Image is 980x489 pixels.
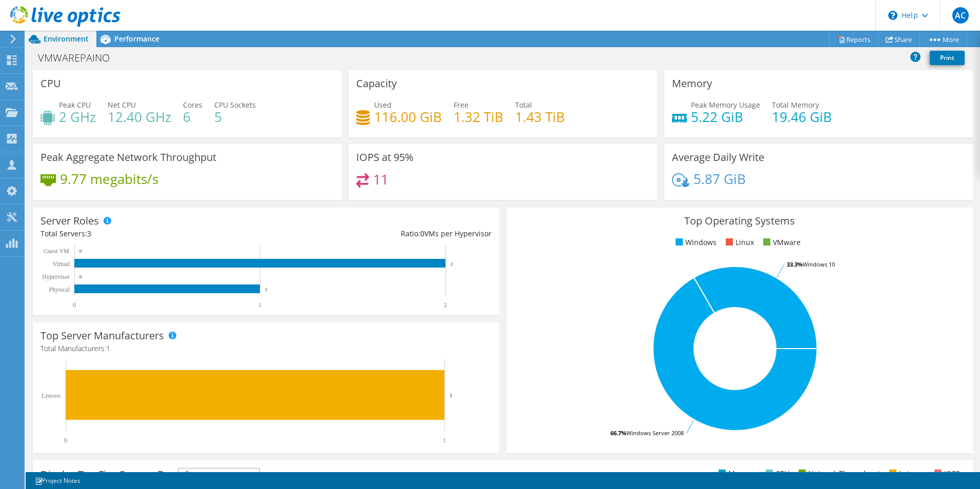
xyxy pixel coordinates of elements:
h3: IOPS at 95% [356,152,414,163]
text: 1 [450,392,453,398]
h4: 9.77 megabits/s [60,173,158,185]
h4: 19.46 GiB [772,111,832,123]
h4: 12.40 GHz [108,111,171,123]
span: 1 [106,343,110,353]
tspan: Windows 10 [803,260,835,268]
span: Peak Memory Usage [691,100,760,110]
span: Total [515,100,532,110]
div: Ratio: VMs per Hypervisor [266,228,492,239]
h3: Top Operating Systems [514,215,965,227]
h3: Average Daily Write [672,152,764,163]
a: More [920,31,967,47]
h4: 2 GHz [59,111,96,123]
text: 0 [79,249,82,254]
h4: 1.43 TiB [515,111,565,123]
h4: 1.32 TiB [454,111,503,123]
span: Performance [114,34,159,44]
span: Total Memory [772,100,819,110]
h4: 6 [183,111,202,123]
h3: Top Server Manufacturers [40,330,164,341]
a: Share [878,31,920,47]
h3: Server Roles [40,215,99,227]
h4: 11 [373,174,389,185]
text: Lenovo [42,392,60,399]
svg: \n [888,11,897,20]
h4: Total Manufacturers: [40,343,492,354]
li: IOPS [932,468,960,479]
tspan: 33.3% [787,260,803,268]
h3: Peak Aggregate Network Throughput [40,152,216,163]
h4: 5 [214,111,256,123]
a: Reports [829,31,879,47]
h3: Memory [672,78,712,89]
li: VMware [761,237,801,248]
li: Windows [673,237,717,248]
span: Environment [44,34,89,44]
h4: 5.22 GiB [691,111,760,123]
span: Free [454,100,468,110]
div: Total Servers: [40,228,266,239]
a: Print [930,51,965,65]
text: Physical [49,286,70,293]
li: Linux [723,237,754,248]
text: 2 [451,261,453,267]
a: Project Notes [28,474,88,487]
text: 1 [265,287,268,292]
span: Cores [183,100,202,110]
text: Guest VM [44,248,69,255]
tspan: 66.7% [610,429,626,437]
span: CPU Sockets [214,100,256,110]
li: Memory [716,468,757,479]
text: 2 [444,301,447,309]
text: Virtual [53,260,70,268]
span: 0 [420,229,424,238]
li: Network Throughput [796,468,880,479]
h4: 5.87 GiB [693,173,746,185]
span: AC [952,7,969,24]
span: Net CPU [108,100,136,110]
text: Hypervisor [42,273,70,280]
span: Used [374,100,392,110]
text: 1 [258,301,261,309]
span: 3 [87,229,91,238]
h3: Capacity [356,78,397,89]
tspan: Windows Server 2008 [626,429,684,437]
text: 0 [79,274,82,279]
h1: VMWAREPAINO [33,52,126,64]
li: CPU [763,468,789,479]
text: 1 [443,437,446,444]
span: IOPS [179,468,259,481]
h3: CPU [40,78,61,89]
text: 0 [64,437,67,444]
text: 0 [73,301,76,309]
span: Peak CPU [59,100,91,110]
li: Latency [887,468,925,479]
h4: 116.00 GiB [374,111,442,123]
